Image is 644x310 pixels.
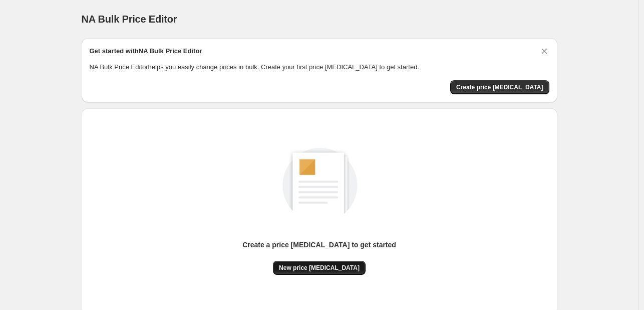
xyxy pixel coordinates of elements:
[279,264,360,272] span: New price [MEDICAL_DATA]
[90,62,549,72] p: NA Bulk Price Editor helps you easily change prices in bulk. Create your first price [MEDICAL_DAT...
[82,14,177,25] span: NA Bulk Price Editor
[90,46,202,56] h2: Get started with NA Bulk Price Editor
[456,83,543,91] span: Create price [MEDICAL_DATA]
[242,240,396,250] p: Create a price [MEDICAL_DATA] to get started
[539,46,549,56] button: Dismiss card
[273,261,366,275] button: New price [MEDICAL_DATA]
[450,80,549,94] button: Create price change job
